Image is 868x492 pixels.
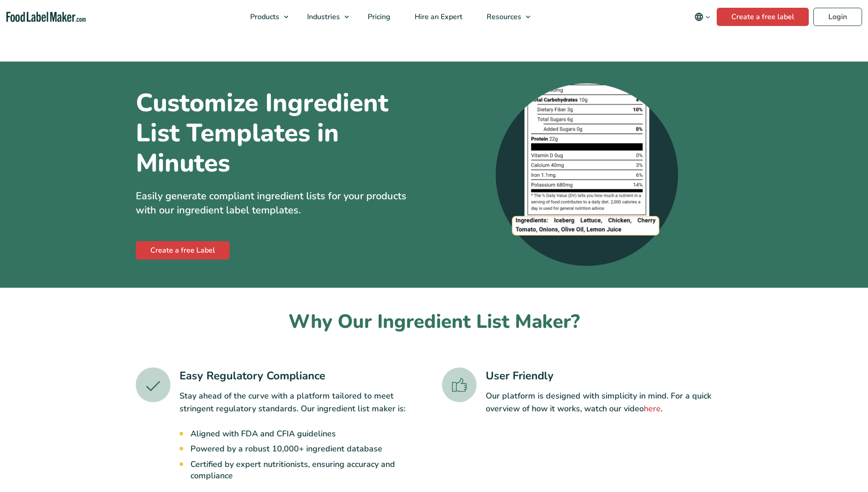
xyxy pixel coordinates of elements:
span: Pricing [365,12,391,22]
p: Stay ahead of the curve with a platform tailored to meet stringent regulatory standards. Our ingr... [180,389,426,416]
h2: Why Our Ingredient List Maker? [136,310,733,335]
a: Create a free Label [136,241,230,259]
h3: Easy Regulatory Compliance [180,368,426,384]
a: Food Label Maker homepage [6,12,86,22]
li: Aligned with FDA and CFIA guidelines [190,428,426,440]
img: A zoomed-in screenshot of an ingredient list at the bottom of a nutrition label. [496,83,678,266]
p: Easily generate compliant ingredient lists for your products with our ingredient label templates. [136,189,427,218]
span: Industries [304,12,341,22]
img: A green tick icon. [136,368,170,402]
img: A green thumbs up icon. [442,368,477,402]
a: Create a free label [717,8,809,26]
a: Login [813,8,862,26]
span: Resources [484,12,522,22]
span: Products [247,12,280,22]
li: Certified by expert nutritionists, ensuring accuracy and compliance [190,459,426,482]
p: Our platform is designed with simplicity in mind. For a quick overview of how it works, watch our... [486,389,733,416]
h3: User Friendly [486,368,733,384]
button: Change language [688,8,717,26]
span: Hire an Expert [412,12,463,22]
a: here [644,403,661,414]
li: Powered by a robust 10,000+ ingredient database [190,443,426,455]
h1: Customize Ingredient List Templates in Minutes [136,88,427,178]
